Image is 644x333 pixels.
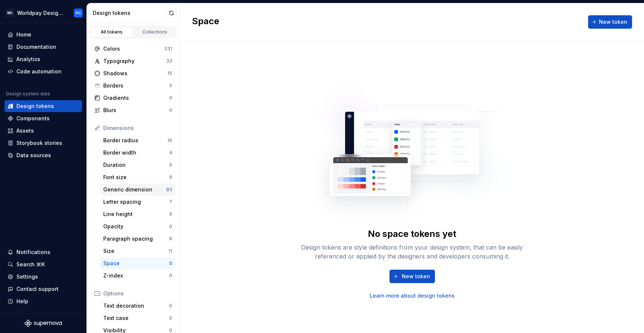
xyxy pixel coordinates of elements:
a: Data sources [4,149,82,161]
div: Opacity [103,223,169,230]
a: Generic dimension83 [100,184,175,196]
div: 33 [166,58,172,64]
div: Worldpay Design System [17,9,65,17]
a: Border width4 [100,147,175,159]
div: Code automation [16,68,61,75]
a: Font size9 [100,171,175,183]
div: 83 [166,187,172,193]
span: New token [402,273,430,280]
div: No space tokens yet [368,228,456,240]
div: Search ⌘K [16,261,45,268]
div: 9 [169,174,172,180]
div: Shadows [103,70,167,77]
a: Analytics [4,53,82,65]
button: Notifications [4,246,82,258]
div: Design tokens [16,102,54,110]
a: Typography33 [91,55,175,67]
div: Notifications [16,248,50,256]
div: 0 [169,95,172,101]
a: Settings [4,271,82,283]
div: Text decoration [103,302,169,310]
button: Help [4,295,82,307]
a: Shadows15 [91,67,175,79]
button: WDWorldpay Design SystemPC [1,5,85,21]
div: Blurs [103,107,169,114]
div: 9 [169,236,172,242]
a: Line height9 [100,208,175,220]
div: Line height [103,210,169,218]
div: 0 [169,315,172,321]
a: Code automation [4,66,82,77]
a: Assets [4,125,82,137]
div: Dimensions [103,124,172,132]
button: New token [588,15,632,29]
h2: Space [192,15,219,29]
span: New token [599,18,627,26]
a: Size11 [100,245,175,257]
a: Z-index0 [100,270,175,282]
div: Home [16,31,31,38]
div: Font size [103,174,169,181]
div: 10 [167,137,172,143]
div: Options [103,290,172,297]
a: Paragraph spacing9 [100,233,175,245]
button: Search ⌘K [4,259,82,270]
a: Home [4,29,82,41]
a: Letter spacing7 [100,196,175,208]
div: 15 [167,70,172,76]
a: Opacity0 [100,221,175,232]
div: Design system data [6,91,50,97]
div: 0 [169,303,172,309]
div: 11 [168,248,172,254]
div: Contact support [16,285,59,293]
div: 0 [169,107,172,113]
div: Collections [136,29,174,35]
div: Analytics [16,55,40,63]
div: 0 [169,273,172,279]
div: Border radius [103,137,167,144]
div: 0 [169,83,172,89]
div: Duration [103,161,169,169]
div: Data sources [16,152,51,159]
div: 9 [169,211,172,217]
div: Text case [103,314,169,322]
div: Z-index [103,272,169,279]
div: Assets [16,127,34,134]
svg: Supernova Logo [25,320,62,327]
div: Size [103,247,168,255]
div: Typography [103,57,166,65]
div: 4 [169,150,172,156]
a: Blurs0 [91,104,175,116]
div: 231 [164,46,172,52]
div: Storybook stories [16,139,62,147]
a: Gradients0 [91,92,175,104]
a: Learn more about design tokens [370,292,455,299]
a: Borders0 [91,80,175,92]
div: Components [16,115,50,122]
div: Space [103,260,169,267]
div: Letter spacing [103,198,169,206]
div: Design tokens are style definitions from your design system, that can be easily referenced or app... [293,243,531,261]
a: Documentation [4,41,82,53]
a: Colors231 [91,43,175,55]
div: Border width [103,149,169,156]
a: Components [4,112,82,124]
div: 0 [169,162,172,168]
div: Help [16,298,28,305]
div: Generic dimension [103,186,166,193]
a: Design tokens [4,100,82,112]
div: Design tokens [93,9,166,17]
button: Contact support [4,283,82,295]
div: PC [76,10,81,16]
a: Border radius10 [100,134,175,146]
div: Gradients [103,94,169,102]
div: Documentation [16,43,56,51]
div: Borders [103,82,169,89]
div: 0 [169,223,172,229]
div: 7 [169,199,172,205]
div: Settings [16,273,38,280]
div: Colors [103,45,164,53]
a: Text decoration0 [100,300,175,312]
div: WD [5,9,14,18]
